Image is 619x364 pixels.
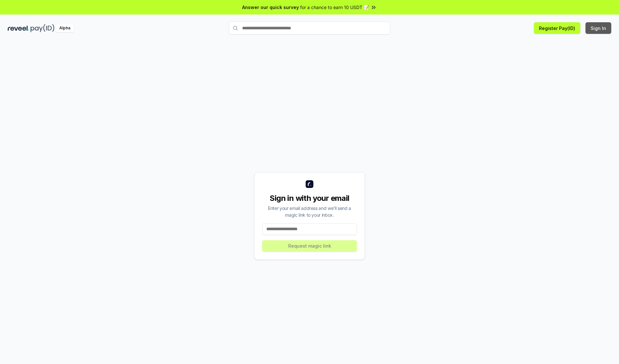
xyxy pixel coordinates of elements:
[585,22,611,34] button: Sign In
[262,193,357,203] div: Sign in with your email
[8,24,29,32] img: reveel_dark
[56,24,74,32] div: Alpha
[300,4,369,11] span: for a chance to earn 10 USDT 📝
[534,22,580,34] button: Register Pay(ID)
[31,24,54,32] img: pay_id
[242,4,299,11] span: Answer our quick survey
[262,205,357,218] div: Enter your email address and we’ll send a magic link to your inbox.
[306,180,313,188] img: logo_small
